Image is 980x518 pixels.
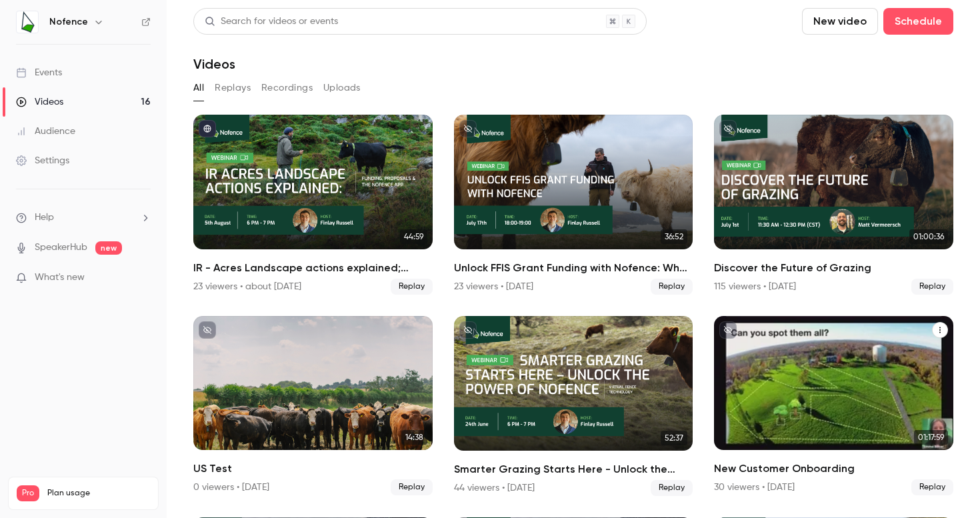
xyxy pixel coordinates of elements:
div: 44 viewers • [DATE] [454,481,535,495]
div: 30 viewers • [DATE] [714,481,795,494]
button: Schedule [883,8,953,35]
button: unpublished [719,321,737,339]
h2: New Customer Onboarding [714,461,953,477]
div: 23 viewers • about [DATE] [193,280,301,293]
h2: IR - Acres Landscape actions explained; Funding, proposals & The Nofence app [193,260,433,276]
span: 01:00:36 [909,229,948,244]
li: New Customer Onboarding [714,316,953,496]
div: 115 viewers • [DATE] [714,280,796,293]
h1: Videos [193,56,235,72]
span: 36:52 [661,229,687,244]
button: Replays [215,77,251,99]
div: Audience [16,125,75,138]
li: Discover the Future of Grazing [714,115,953,295]
span: Plan usage [47,488,150,499]
button: published [199,120,216,137]
span: new [95,241,122,255]
span: 01:17:59 [914,430,948,445]
button: unpublished [459,120,477,137]
a: 01:17:59New Customer Onboarding30 viewers • [DATE]Replay [714,316,953,496]
span: Pro [17,485,39,501]
a: SpeakerHub [35,241,87,255]
button: Recordings [261,77,313,99]
span: Help [35,211,54,225]
h2: Discover the Future of Grazing [714,260,953,276]
a: 01:00:36Discover the Future of Grazing115 viewers • [DATE]Replay [714,115,953,295]
span: What's new [35,271,85,285]
span: Replay [651,279,693,295]
div: Settings [16,154,69,167]
h6: Nofence [49,15,88,29]
li: IR - Acres Landscape actions explained; Funding, proposals & The Nofence app [193,115,433,295]
li: Smarter Grazing Starts Here - Unlock the Power of Nofence [454,316,693,496]
iframe: Noticeable Trigger [135,272,151,284]
a: 44:59IR - Acres Landscape actions explained; Funding, proposals & The Nofence app23 viewers • abo... [193,115,433,295]
a: 52:37Smarter Grazing Starts Here - Unlock the Power of Nofence44 viewers • [DATE]Replay [454,316,693,496]
span: 44:59 [400,229,427,244]
div: Events [16,66,62,79]
li: Unlock FFIS Grant Funding with Nofence: What You Need to Know [454,115,693,295]
span: Replay [391,479,433,495]
li: help-dropdown-opener [16,211,151,225]
a: 14:38US Test0 viewers • [DATE]Replay [193,316,433,496]
div: Videos [16,95,63,109]
button: All [193,77,204,99]
button: unpublished [719,120,737,137]
img: Nofence [17,11,38,33]
h2: Unlock FFIS Grant Funding with Nofence: What You Need to Know [454,260,693,276]
button: Uploads [323,77,361,99]
div: 23 viewers • [DATE] [454,280,533,293]
span: Replay [911,279,953,295]
span: Replay [911,479,953,495]
span: Replay [651,480,693,496]
span: 14:38 [401,430,427,445]
section: Videos [193,8,953,510]
a: 36:52Unlock FFIS Grant Funding with Nofence: What You Need to Know23 viewers • [DATE]Replay [454,115,693,295]
h2: US Test [193,461,433,477]
button: New video [802,8,878,35]
button: unpublished [459,321,477,339]
li: US Test [193,316,433,496]
button: unpublished [199,321,216,339]
div: Search for videos or events [205,15,338,29]
div: 0 viewers • [DATE] [193,481,269,494]
h2: Smarter Grazing Starts Here - Unlock the Power of Nofence [454,461,693,477]
span: 52:37 [661,431,687,445]
span: Replay [391,279,433,295]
